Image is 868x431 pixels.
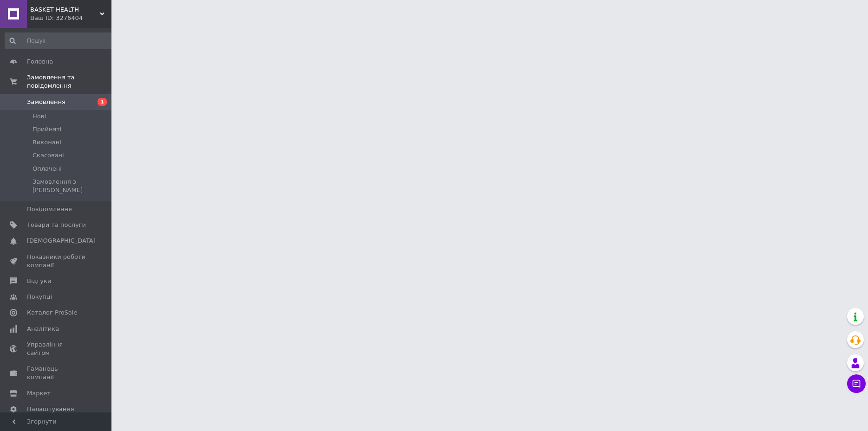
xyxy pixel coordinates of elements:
[847,374,866,393] button: Чат з покупцем
[27,293,52,301] span: Покупці
[27,277,51,285] span: Відгуки
[27,365,86,381] span: Гаманець компанії
[33,165,62,173] span: Оплачені
[27,405,74,413] span: Налаштування
[27,237,96,245] span: [DEMOGRAPHIC_DATA]
[33,178,114,194] span: Замовлення з [PERSON_NAME]
[30,14,111,22] div: Ваш ID: 3276404
[5,32,115,49] input: Пошук
[30,6,100,14] span: ВASKET HEALTH
[27,98,65,106] span: Замовлення
[27,389,51,398] span: Маркет
[27,309,77,317] span: Каталог ProSale
[27,205,72,213] span: Повідомлення
[27,341,86,357] span: Управління сайтом
[33,151,64,160] span: Скасовані
[33,125,61,134] span: Прийняті
[27,253,86,270] span: Показники роботи компанії
[33,112,46,121] span: Нові
[98,98,107,106] span: 1
[27,73,111,90] span: Замовлення та повідомлення
[27,58,53,66] span: Головна
[33,138,61,147] span: Виконані
[27,221,86,229] span: Товари та послуги
[27,325,59,333] span: Аналітика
